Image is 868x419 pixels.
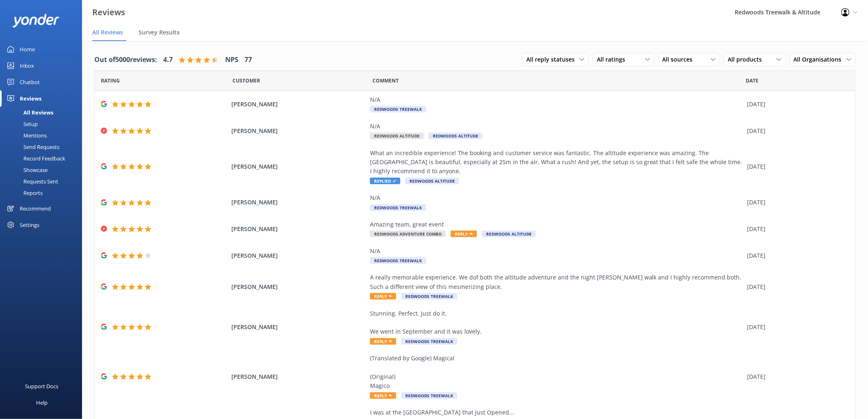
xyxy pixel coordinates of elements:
[370,122,743,131] div: N/A
[429,133,482,139] span: Redwoods Altitude
[5,118,38,130] div: Setup
[231,282,366,291] span: [PERSON_NAME]
[747,126,845,135] div: [DATE]
[370,247,743,256] div: N/A
[370,273,743,291] div: A really memorable experience. We dof both the altitude adventure and the night [PERSON_NAME] wal...
[20,41,35,57] div: Home
[526,55,580,64] span: All reply statuses
[370,220,743,229] div: Amazing team, great event
[794,55,847,64] span: All Organisations
[101,77,120,85] span: Date
[231,198,366,207] span: [PERSON_NAME]
[231,251,366,260] span: [PERSON_NAME]
[728,55,767,64] span: All products
[370,149,743,176] div: What an incredible experience! The booking and customer service was fantastic. The altitude exper...
[401,392,457,399] span: Redwoods Treewalk
[163,55,173,65] h4: 4.7
[662,55,698,64] span: All sources
[370,392,396,399] span: Reply
[370,293,396,300] span: Reply
[370,257,426,264] span: Redwoods Treewalk
[5,187,43,199] div: Reports
[244,55,252,65] h4: 77
[747,162,845,171] div: [DATE]
[92,28,123,37] span: All Reviews
[5,164,82,176] a: Showcase
[747,372,845,381] div: [DATE]
[231,323,366,332] span: [PERSON_NAME]
[20,90,41,107] div: Reviews
[5,153,65,164] div: Record Feedback
[20,217,39,233] div: Settings
[20,74,40,90] div: Chatbot
[92,6,125,19] h3: Reviews
[231,162,366,171] span: [PERSON_NAME]
[5,130,47,141] div: Mentions
[5,187,82,199] a: Reports
[370,193,743,202] div: N/A
[747,224,845,234] div: [DATE]
[747,100,845,109] div: [DATE]
[5,107,82,118] a: All Reviews
[231,372,366,381] span: [PERSON_NAME]
[401,293,457,300] span: Redwoods Treewalk
[12,14,59,27] img: yonder-white-logo.png
[225,55,238,65] h4: NPS
[5,164,48,176] div: Showcase
[139,28,180,37] span: Survey Results
[5,141,59,153] div: Send Requests
[370,231,446,237] span: Redwoods Adventure Combo
[597,55,630,64] span: All ratings
[5,176,58,187] div: Requests Sent
[482,231,536,237] span: Redwoods Altitude
[5,141,82,153] a: Send Requests
[5,176,82,187] a: Requests Sent
[370,95,743,104] div: N/A
[36,394,48,411] div: Help
[20,57,34,74] div: Inbox
[231,126,366,135] span: [PERSON_NAME]
[370,338,396,345] span: Reply
[370,309,743,337] div: Stunning. Perfect. Just do it. We went in September and it was lovely.
[370,133,424,139] span: Redwoods Altitude
[25,378,59,394] div: Support Docs
[5,107,53,118] div: All Reviews
[370,354,743,391] div: (Translated by Google) Magical (Original) Magico
[20,200,51,217] div: Recommend
[5,153,82,164] a: Record Feedback
[231,224,366,234] span: [PERSON_NAME]
[401,338,457,345] span: Redwoods Treewalk
[370,204,426,211] span: Redwoods Treewalk
[747,198,845,207] div: [DATE]
[370,178,400,184] span: Replied
[231,100,366,109] span: [PERSON_NAME]
[451,231,477,237] span: Reply
[373,77,399,85] span: Question
[5,118,82,130] a: Setup
[233,77,260,85] span: Date
[94,55,157,65] h4: Out of 5000 reviews:
[747,251,845,260] div: [DATE]
[5,130,82,141] a: Mentions
[747,282,845,291] div: [DATE]
[747,323,845,332] div: [DATE]
[370,106,426,112] span: Redwoods Treewalk
[405,178,459,184] span: Redwoods Altitude
[746,77,759,85] span: Date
